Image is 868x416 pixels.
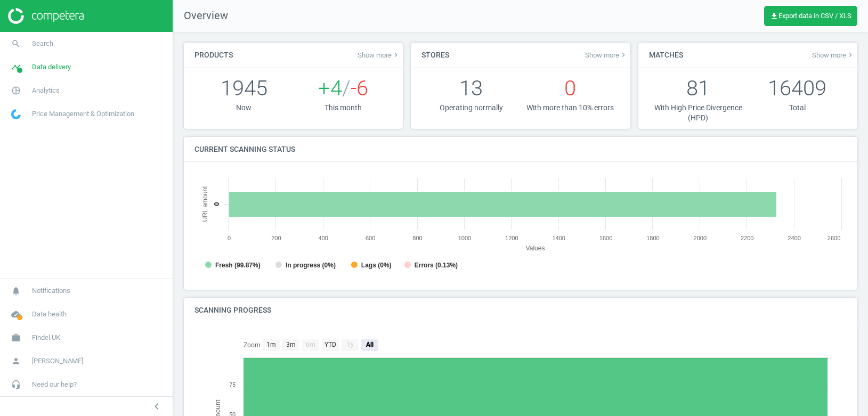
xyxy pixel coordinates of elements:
a: Show morekeyboard_arrow_right [358,51,400,59]
span: Data delivery [32,62,71,72]
button: get_appExport data in CSV / XLS [764,6,857,26]
tspan: URL amount [201,186,209,222]
text: YTD [325,341,336,348]
p: With High Price Divergence (HPD) [649,103,748,124]
i: get_app [770,12,778,20]
text: 1200 [505,235,518,241]
text: 1m [266,341,276,348]
span: Overview [173,9,228,23]
span: Need our help? [32,380,77,389]
p: 1945 [194,74,294,103]
text: 2200 [741,235,753,241]
i: notifications [6,281,26,301]
text: Zoom [244,341,261,349]
tspan: Lags (0%) [361,262,392,269]
p: With more than 10% errors [521,103,620,113]
span: Data health [32,309,67,319]
text: 75 [229,381,236,388]
p: 81 [649,74,748,103]
tspan: Fresh (99.87%) [215,262,261,269]
i: work [6,328,26,348]
button: chevron_left [143,399,170,413]
p: 13 [421,74,521,103]
span: / [342,76,351,101]
text: 2600 [828,235,840,241]
h4: Products [184,43,244,68]
i: keyboard_arrow_right [846,51,855,59]
tspan: Values [526,244,545,252]
h4: Current scanning status [184,137,306,162]
text: 6m [306,341,315,348]
tspan: In progress (0%) [286,262,336,269]
text: 2400 [788,235,800,241]
span: Show more [585,51,628,59]
text: 1800 [646,235,659,241]
i: keyboard_arrow_right [619,51,628,59]
text: 800 [412,235,422,241]
a: Show morekeyboard_arrow_right [585,51,628,59]
text: 1000 [458,235,471,241]
span: Analytics [32,86,60,95]
i: cloud_done [6,304,26,324]
i: keyboard_arrow_right [392,51,400,59]
span: Price Management & Optimization [32,109,134,119]
text: 200 [271,235,281,241]
span: Notifications [32,286,70,296]
i: chevron_left [150,400,163,413]
h4: Stores [411,43,460,68]
tspan: Errors (0.13%) [415,262,458,269]
text: 1y [347,341,354,348]
text: 400 [319,235,328,241]
p: Now [194,103,294,113]
text: 0 [213,202,221,206]
text: 1400 [552,235,565,241]
span: Search [32,39,53,48]
i: person [6,351,26,371]
span: +4 [318,76,342,101]
i: pie_chart_outlined [6,80,26,101]
text: 0 [228,235,231,241]
span: Show more [358,51,400,59]
p: Operating normally [421,103,521,113]
span: Show more [812,51,855,59]
img: wGWNvw8QSZomAAAAABJRU5ErkJggg== [11,109,21,119]
i: headset_mic [6,374,26,395]
h4: Scanning progress [184,298,282,323]
text: 2000 [694,235,707,241]
p: 0 [521,74,620,103]
span: Export data in CSV / XLS [770,12,851,20]
h4: Matches [638,43,694,68]
i: search [6,34,26,54]
text: 600 [366,235,375,241]
a: Show morekeyboard_arrow_right [812,51,855,59]
text: All [366,341,374,348]
i: timeline [6,57,26,77]
span: Findel UK [32,333,60,342]
p: 16409 [748,74,847,103]
span: -6 [351,76,368,101]
span: [PERSON_NAME] [32,356,83,366]
img: ajHJNr6hYgQAAAAASUVORK5CYII= [8,8,84,24]
p: This month [294,103,393,113]
p: Total [748,103,847,113]
text: 3m [286,341,296,348]
text: 1600 [599,235,612,241]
